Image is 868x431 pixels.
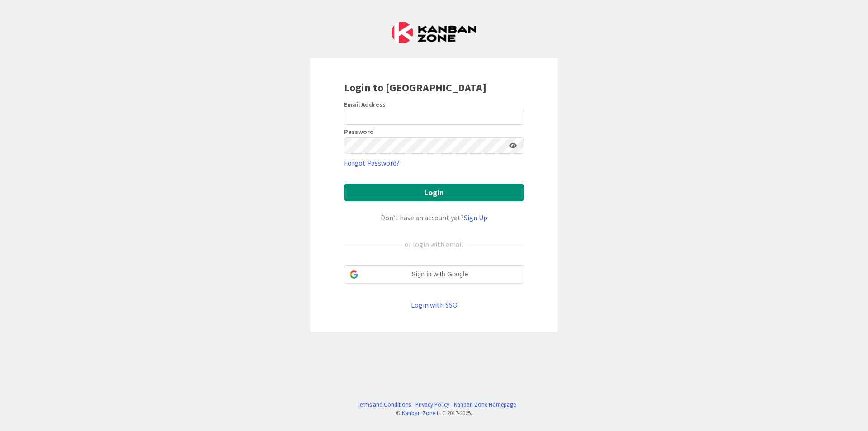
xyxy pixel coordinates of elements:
a: Kanban Zone Homepage [454,400,516,409]
a: Login with SSO [411,300,458,309]
button: Login [344,184,524,201]
a: Privacy Policy [415,400,449,409]
div: Don’t have an account yet? [344,212,524,223]
a: Forgot Password? [344,157,400,168]
a: Sign Up [464,213,487,222]
div: or login with email [402,239,466,250]
label: Password [344,128,374,135]
a: Terms and Conditions [357,400,411,409]
div: Sign in with Google [344,265,524,284]
div: © LLC 2017- 2025 . [353,409,516,417]
img: Kanban Zone [392,22,476,43]
label: Email Address [344,100,386,109]
a: Kanban Zone [402,409,435,417]
b: Login to [GEOGRAPHIC_DATA] [344,81,486,95]
span: Sign in with Google [362,270,518,279]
